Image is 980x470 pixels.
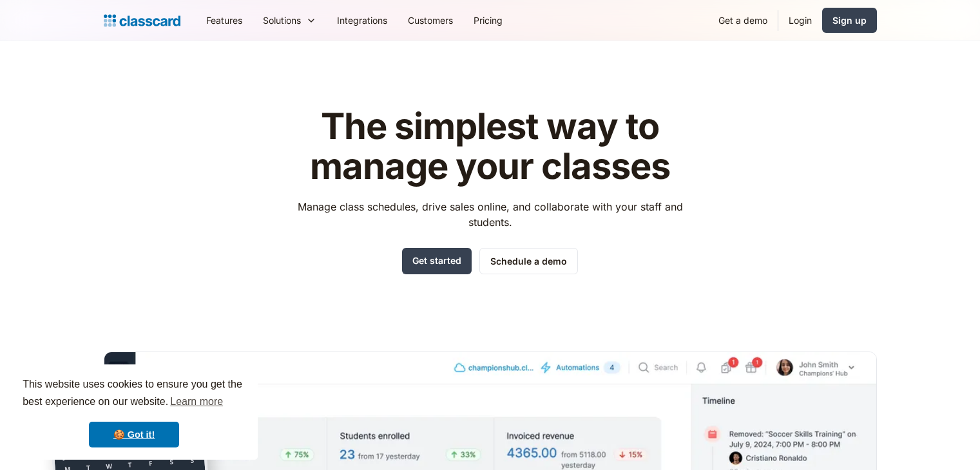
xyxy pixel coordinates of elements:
[285,199,695,230] p: Manage class schedules, drive sales online, and collaborate with your staff and students.
[23,377,245,411] span: This website uses cookies to ensure you get the best experience on our website.
[263,14,301,27] div: Solutions
[196,6,253,35] a: Features
[104,12,180,30] a: Logo
[285,107,695,186] h1: The simplest way to manage your classes
[822,8,877,33] a: Sign up
[398,6,463,35] a: Customers
[479,248,578,274] a: Schedule a demo
[168,392,225,411] a: learn more about cookies
[402,248,472,274] a: Get started
[463,6,513,35] a: Pricing
[10,364,258,460] div: cookieconsent
[778,6,822,35] a: Login
[327,6,398,35] a: Integrations
[89,422,179,447] a: dismiss cookie message
[708,6,778,35] a: Get a demo
[832,14,867,27] div: Sign up
[253,6,327,35] div: Solutions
